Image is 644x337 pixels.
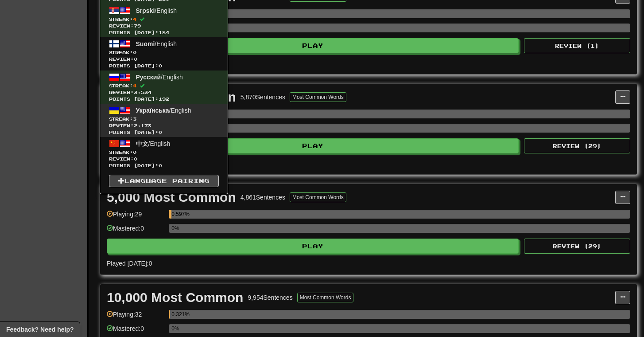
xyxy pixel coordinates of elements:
[133,83,136,88] span: 4
[133,149,136,155] span: 0
[109,156,219,162] span: Review: 0
[109,116,219,122] span: Streak:
[107,260,152,267] span: Played [DATE]: 0
[109,16,219,23] span: Streak:
[109,122,219,129] span: Review: 2,173
[107,210,164,224] div: Playing: 29
[248,293,292,302] div: 9,954 Sentences
[524,138,630,153] button: Review (29)
[524,239,630,254] button: Review (29)
[100,104,228,137] a: Українська/EnglishStreak:3 Review:2,173Points [DATE]:0
[100,4,228,37] a: Srpski/EnglishStreak:4 Review:79Points [DATE]:184
[290,192,346,202] button: Most Common Words
[136,74,161,81] span: Русский
[136,40,155,47] span: Suomi
[100,71,228,104] a: Русский/EnglishStreak:4 Review:3,534Points [DATE]:192
[136,40,177,47] span: / English
[109,82,219,89] span: Streak:
[109,23,219,29] span: Review: 79
[133,16,136,22] span: 4
[107,191,236,204] div: 5,000 Most Common
[109,175,219,187] a: Language Pairing
[136,140,171,147] span: / English
[109,49,219,56] span: Streak:
[524,38,630,53] button: Review (1)
[6,325,74,334] span: Open feedback widget
[136,7,177,14] span: / English
[107,291,243,304] div: 10,000 Most Common
[109,149,219,156] span: Streak:
[241,193,285,202] div: 4,861 Sentences
[107,310,164,325] div: Playing: 32
[109,29,219,36] span: Points [DATE]: 184
[109,63,219,69] span: Points [DATE]: 0
[109,162,219,169] span: Points [DATE]: 0
[297,293,354,302] button: Most Common Words
[107,38,519,53] button: Play
[290,92,346,102] button: Most Common Words
[136,7,155,14] span: Srpski
[136,107,169,114] span: Українська
[107,224,164,239] div: Mastered: 0
[100,37,228,71] a: Suomi/EnglishStreak:0 Review:0Points [DATE]:0
[100,137,228,170] a: 中文/EnglishStreak:0 Review:0Points [DATE]:0
[133,50,136,55] span: 0
[109,96,219,102] span: Points [DATE]: 192
[136,140,148,147] span: 中文
[107,138,519,153] button: Play
[107,239,519,254] button: Play
[136,107,191,114] span: / English
[109,129,219,136] span: Points [DATE]: 0
[133,116,136,121] span: 3
[109,89,219,96] span: Review: 3,534
[241,93,285,102] div: 5,870 Sentences
[109,56,219,63] span: Review: 0
[136,74,183,81] span: / English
